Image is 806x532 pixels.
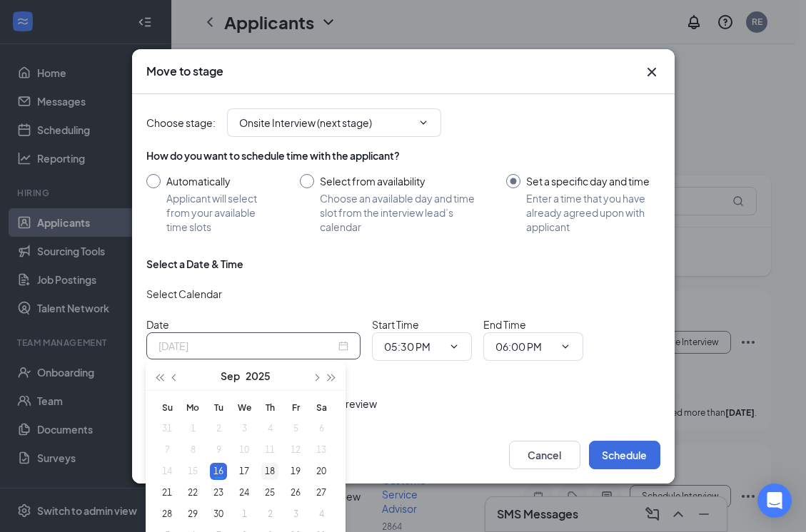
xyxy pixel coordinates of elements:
td: 2025-09-17 [231,461,257,482]
td: 2025-09-24 [231,482,257,503]
div: 23 [210,484,227,501]
td: 2025-10-02 [257,503,283,525]
td: 2025-09-26 [283,482,308,503]
div: 2 [261,506,278,523]
button: Cancel [509,441,580,469]
svg: ChevronDown [448,341,460,352]
span: Choose stage : [146,115,216,131]
div: 18 [261,463,278,480]
td: 2025-10-03 [283,503,308,525]
div: 19 [287,463,304,480]
svg: ChevronDown [560,341,571,352]
td: 2025-09-21 [154,482,180,503]
span: Start Time [372,318,419,331]
td: 2025-09-25 [257,482,283,503]
td: 2025-10-04 [308,503,334,525]
div: 16 [210,463,227,480]
th: Fr [283,397,308,418]
h3: Move to stage [146,63,223,79]
span: Date [146,318,169,331]
th: We [231,397,257,418]
th: Tu [206,397,231,418]
div: 1 [236,506,253,523]
div: 28 [158,506,176,523]
div: 24 [236,484,253,501]
div: 3 [287,506,304,523]
div: 4 [313,506,330,523]
th: Sa [308,397,334,418]
button: 2025 [246,362,271,390]
td: 2025-09-27 [308,482,334,503]
div: Select a Date & Time [146,257,243,271]
td: 2025-10-01 [231,503,257,525]
div: 30 [210,506,227,523]
svg: ChevronDown [418,117,429,128]
span: End Time [483,318,526,331]
td: 2025-09-18 [257,461,283,482]
div: How do you want to schedule time with the applicant? [146,148,660,163]
input: Sep 16, 2025 [158,338,336,354]
div: 20 [313,463,330,480]
td: 2025-09-20 [308,461,334,482]
div: 27 [313,484,330,501]
button: Schedule [589,441,660,469]
svg: Cross [643,63,660,81]
th: Su [154,397,180,418]
td: 2025-09-29 [180,503,206,525]
th: Th [257,397,283,418]
td: 2025-09-23 [206,482,231,503]
td: 2025-09-16 [206,461,231,482]
div: 29 [184,506,201,523]
div: 22 [184,484,201,501]
input: End time [495,339,554,354]
input: Start time [384,339,443,354]
div: 17 [236,463,253,480]
th: Mo [180,397,206,418]
div: 26 [287,484,304,501]
div: 21 [158,484,176,501]
div: Open Intercom Messenger [757,484,792,518]
div: 25 [261,484,278,501]
span: Select Calendar [146,287,222,300]
td: 2025-09-30 [206,503,231,525]
td: 2025-09-19 [283,461,308,482]
button: Close [643,63,660,81]
button: Sep [221,362,240,390]
td: 2025-09-28 [154,503,180,525]
td: 2025-09-22 [180,482,206,503]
